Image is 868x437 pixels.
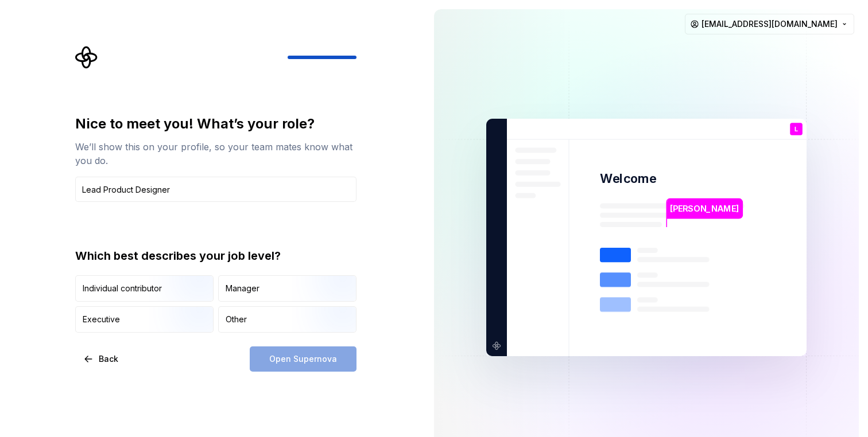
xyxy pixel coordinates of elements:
[75,140,356,167] div: We’ll show this on your profile, so your team mates know what you do.
[685,14,854,34] button: [EMAIL_ADDRESS][DOMAIN_NAME]
[75,115,356,133] div: Nice to meet you! What’s your role?
[75,177,356,202] input: Job title
[670,202,739,215] p: [PERSON_NAME]
[75,248,356,264] div: Which best describes your job level?
[600,170,656,187] p: Welcome
[75,46,98,69] svg: Supernova Logo
[83,283,162,294] div: Individual contributor
[83,314,120,325] div: Executive
[226,283,259,294] div: Manager
[795,126,798,132] p: L
[75,346,128,372] button: Back
[99,353,118,365] span: Back
[702,18,838,30] span: [EMAIL_ADDRESS][DOMAIN_NAME]
[226,314,247,325] div: Other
